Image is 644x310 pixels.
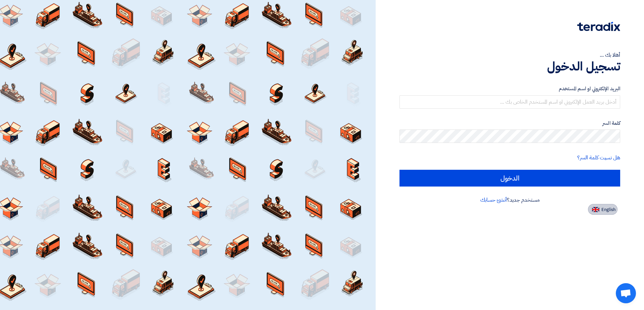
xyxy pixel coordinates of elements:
[577,22,620,31] img: Teradix logo
[399,196,620,204] div: مستخدم جديد؟
[480,196,507,204] a: أنشئ حسابك
[399,85,620,93] label: البريد الإلكتروني او اسم المستخدم
[399,170,620,187] input: الدخول
[616,283,636,303] div: Open chat
[399,59,620,74] h1: تسجيل الدخول
[399,95,620,109] input: أدخل بريد العمل الإلكتروني او اسم المستخدم الخاص بك ...
[577,154,620,162] a: هل نسيت كلمة السر؟
[592,207,599,212] img: en-US.png
[601,207,615,212] span: English
[399,51,620,59] div: أهلا بك ...
[399,119,620,127] label: كلمة السر
[588,204,618,215] button: English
